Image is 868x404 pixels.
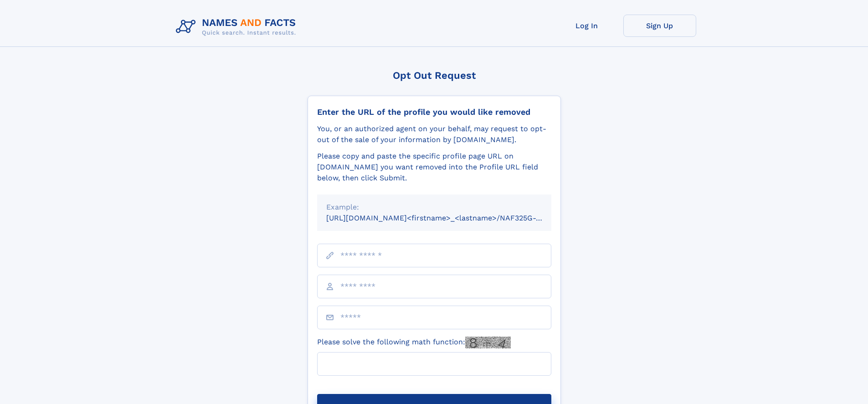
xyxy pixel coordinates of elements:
[326,202,542,213] div: Example:
[317,107,551,117] div: Enter the URL of the profile you would like removed
[550,15,623,37] a: Log In
[317,123,551,145] div: You, or an authorized agent on your behalf, may request to opt-out of the sale of your informatio...
[317,151,551,184] div: Please copy and paste the specific profile page URL on [DOMAIN_NAME] you want removed into the Pr...
[308,70,561,81] div: Opt Out Request
[317,337,511,348] label: Please solve the following math function:
[326,214,569,222] small: [URL][DOMAIN_NAME]<firstname>_<lastname>/NAF325G-xxxxxxxx
[172,15,303,39] img: Logo Names and Facts
[623,15,696,37] a: Sign Up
